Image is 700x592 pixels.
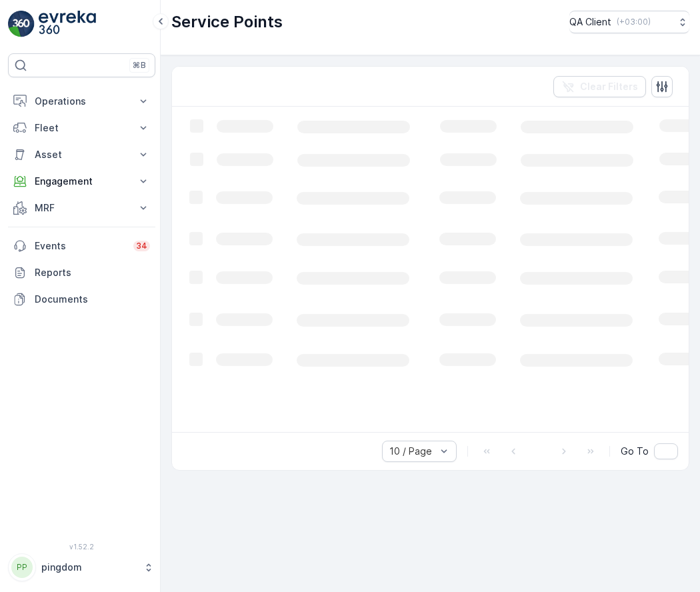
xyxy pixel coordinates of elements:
p: Operations [35,95,129,108]
p: Engagement [35,175,129,188]
button: Clear Filters [553,76,646,97]
p: 34 [136,241,147,251]
p: Documents [35,293,150,306]
img: logo [8,11,35,37]
button: QA Client(+03:00) [569,11,689,33]
a: Documents [8,286,155,313]
a: Reports [8,259,155,286]
p: MRF [35,201,129,215]
p: pingdom [41,561,137,574]
button: Operations [8,88,155,115]
span: v 1.52.2 [8,543,155,551]
p: ⌘B [133,60,146,71]
p: ( +03:00 ) [617,17,651,27]
p: Reports [35,266,150,279]
p: Clear Filters [580,80,638,93]
button: PPpingdom [8,553,155,581]
p: QA Client [569,15,611,29]
img: logo_light-DOdMpM7g.png [39,11,96,37]
p: Events [35,239,125,253]
button: MRF [8,195,155,221]
div: PP [11,557,33,578]
button: Engagement [8,168,155,195]
button: Fleet [8,115,155,141]
button: Asset [8,141,155,168]
p: Service Points [171,11,283,33]
span: Go To [621,445,649,458]
p: Asset [35,148,129,161]
a: Events34 [8,233,155,259]
p: Fleet [35,121,129,135]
